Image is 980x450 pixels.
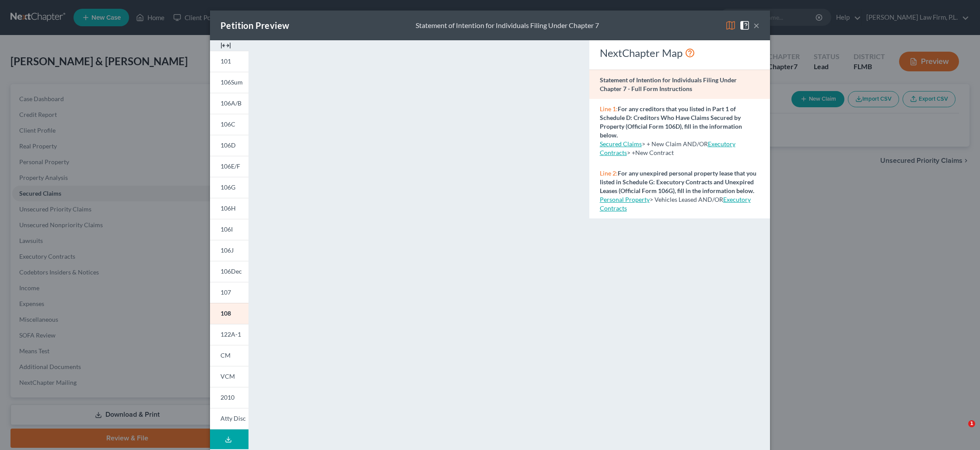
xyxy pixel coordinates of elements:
[210,261,248,282] a: 106Dec
[220,394,234,401] span: 2010
[220,141,236,149] span: 106D
[600,46,759,60] div: NextChapter Map
[600,196,650,203] a: Personal Property
[220,162,240,170] span: 106E/F
[210,219,248,240] a: 106I
[600,169,756,194] strong: For any unexpired personal property lease that you listed in Schedule G: Executory Contracts and ...
[210,303,248,324] a: 108
[600,140,708,148] span: > + New Claim AND/OR
[210,51,248,72] a: 101
[220,352,231,359] span: CM
[210,324,248,345] a: 122A-1
[210,366,248,387] a: VCM
[210,387,248,408] a: 2010
[220,309,231,317] span: 108
[220,246,234,254] span: 106J
[210,408,248,429] a: Atty Disc
[220,267,242,275] span: 106Dec
[968,420,975,427] span: 1
[220,288,231,296] span: 107
[600,105,618,112] span: Line 1:
[220,183,235,191] span: 106G
[600,105,742,139] strong: For any creditors that you listed in Part 1 of Schedule D: Creditors Who Have Claims Secured by P...
[600,76,737,92] strong: Statement of Intention for Individuals Filing Under Chapter 7 - Full Form Instructions
[210,177,248,198] a: 106G
[210,198,248,219] a: 106H
[220,330,241,338] span: 122A-1
[220,40,231,51] img: expand-e0f6d898513216a626fdd78e52531dac95497ffd26381d4c15ee2fc46db09dca.svg
[220,225,233,233] span: 106I
[739,20,750,31] img: help-close-5ba153eb36485ed6c1ea00a893f15db1cb9b99d6cae46e1a8edb6c62d00a1a76.svg
[725,20,736,31] img: map-eea8200ae884c6f1103ae1953ef3d486a96c86aabb227e865a55264e3737af1f.svg
[220,99,241,107] span: 106A/B
[210,345,248,366] a: CM
[950,420,971,441] iframe: Intercom live chat
[600,140,642,148] a: Secured Claims
[210,114,248,135] a: 106C
[600,169,618,177] span: Line 2:
[220,373,235,380] span: VCM
[220,57,231,65] span: 101
[210,135,248,156] a: 106D
[220,120,235,128] span: 106C
[600,140,735,156] a: Executory Contracts
[753,20,759,31] button: ×
[220,204,236,212] span: 106H
[600,140,735,156] span: > +New Contract
[210,93,248,114] a: 106A/B
[600,196,751,212] a: Executory Contracts
[210,240,248,261] a: 106J
[600,196,723,203] span: > Vehicles Leased AND/OR
[210,282,248,303] a: 107
[416,21,599,31] div: Statement of Intention for Individuals Filing Under Chapter 7
[220,19,289,32] div: Petition Preview
[220,415,246,422] span: Atty Disc
[210,72,248,93] a: 106Sum
[220,78,243,86] span: 106Sum
[210,156,248,177] a: 106E/F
